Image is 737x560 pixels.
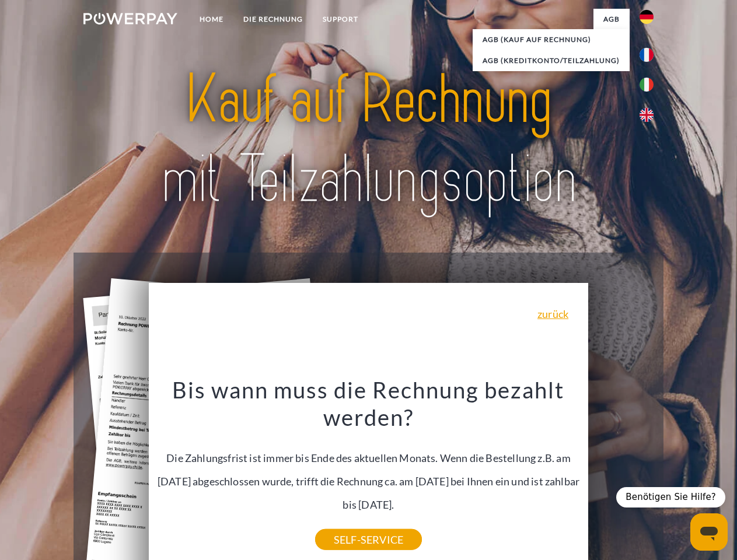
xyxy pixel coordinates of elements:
[537,309,568,319] a: zurück
[640,78,654,92] img: it
[640,108,654,122] img: en
[83,13,177,24] img: logo-powerpay-white.svg
[473,50,630,71] a: AGB (Kreditkonto/Teilzahlung)
[156,376,582,540] div: Die Zahlungsfrist ist immer bis Ende des aktuellen Monats. Wenn die Bestellung z.B. am [DATE] abg...
[640,10,654,24] img: de
[315,529,422,550] a: SELF-SERVICE
[473,29,630,50] a: AGB (Kauf auf Rechnung)
[111,56,626,223] img: title-powerpay_de.svg
[640,48,654,62] img: fr
[156,376,582,432] h3: Bis wann muss die Rechnung bezahlt werden?
[233,9,313,30] a: DIE RECHNUNG
[313,9,368,30] a: SUPPORT
[616,487,725,508] div: Benötigen Sie Hilfe?
[593,9,630,30] a: agb
[190,9,233,30] a: Home
[690,513,728,551] iframe: Schaltfläche zum Öffnen des Messaging-Fensters; Konversation läuft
